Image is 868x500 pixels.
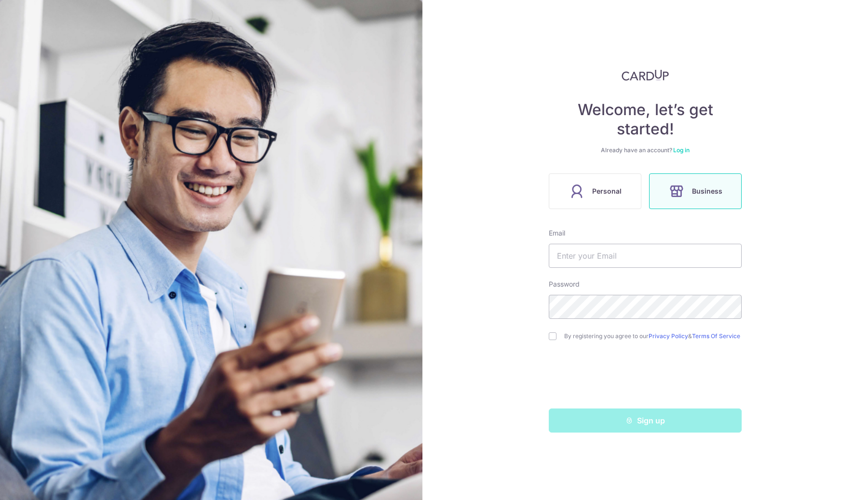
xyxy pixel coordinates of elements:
a: Business [645,173,746,209]
a: Personal [545,173,645,209]
span: Business [692,185,722,197]
img: CardUp Logo [622,69,669,81]
label: Email [549,228,565,238]
iframe: reCAPTCHA [572,359,719,397]
label: By registering you agree to our & [564,332,742,340]
div: Already have an account? [549,146,742,154]
a: Privacy Policy [649,332,688,340]
a: Terms Of Service [692,332,740,340]
a: Log in [673,146,690,154]
h4: Welcome, let’s get started! [549,100,742,139]
input: Enter your Email [549,244,742,268]
span: Personal [592,185,622,197]
label: Password [549,279,580,289]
